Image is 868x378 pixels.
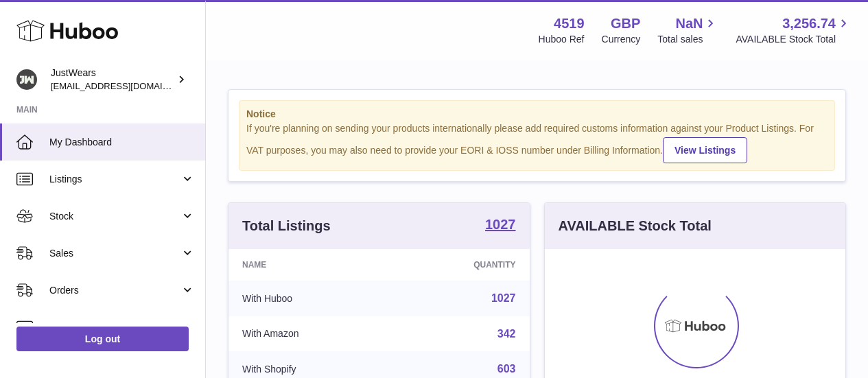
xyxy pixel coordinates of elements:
[657,14,718,46] a: NaN Total sales
[736,33,852,46] span: AVAILABLE Stock Total
[49,136,195,149] span: My Dashboard
[602,33,641,46] div: Currency
[393,249,530,281] th: Quantity
[16,327,189,351] a: Log out
[242,217,331,235] h3: Total Listings
[51,80,202,91] span: [EMAIL_ADDRESS][DOMAIN_NAME]
[539,33,585,46] div: Huboo Ref
[51,67,174,93] div: JustWears
[49,247,180,260] span: Sales
[246,122,828,163] div: If you're planning on sending your products internationally please add required customs informati...
[736,14,852,46] a: 3,256.74 AVAILABLE Stock Total
[485,217,516,234] a: 1027
[657,33,718,46] span: Total sales
[675,14,703,33] span: NaN
[228,281,393,316] td: With Huboo
[228,249,393,281] th: Name
[663,137,747,163] a: View Listings
[49,284,180,297] span: Orders
[485,217,516,231] strong: 1027
[782,14,836,33] span: 3,256.74
[559,217,712,235] h3: AVAILABLE Stock Total
[246,108,828,121] strong: Notice
[611,14,640,33] strong: GBP
[16,69,37,90] img: internalAdmin-4519@internal.huboo.com
[497,363,516,375] a: 603
[554,14,585,33] strong: 4519
[49,210,180,223] span: Stock
[228,316,393,352] td: With Amazon
[49,321,195,334] span: Usage
[497,328,516,340] a: 342
[49,173,180,186] span: Listings
[491,292,516,304] a: 1027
